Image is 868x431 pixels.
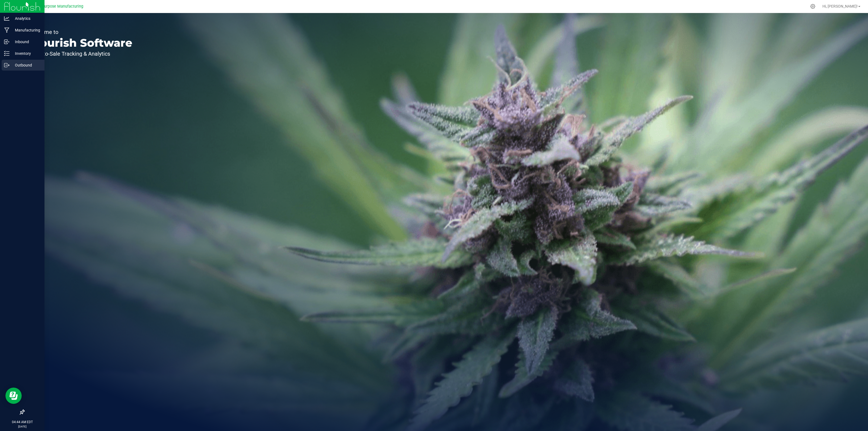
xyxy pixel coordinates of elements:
p: 04:44 AM EDT [2,420,42,424]
span: Hi, [PERSON_NAME]! [822,4,858,8]
p: Seed-to-Sale Tracking & Analytics [29,51,132,56]
inline-svg: Outbound [4,62,9,68]
iframe: Resource center [5,388,22,404]
inline-svg: Inbound [4,39,9,45]
p: Flourish Software [29,37,132,48]
inline-svg: Analytics [4,16,9,21]
inline-svg: Inventory [4,51,9,56]
p: [DATE] [2,424,42,429]
inline-svg: Manufacturing [4,27,9,33]
p: Inventory [9,50,42,57]
span: Greater Purpose Manufacturing [27,4,83,9]
div: Manage settings [809,4,816,9]
p: Welcome to [29,29,132,35]
p: Outbound [9,62,42,68]
p: Inbound [9,39,42,45]
p: Manufacturing [9,27,42,33]
p: Analytics [9,15,42,22]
